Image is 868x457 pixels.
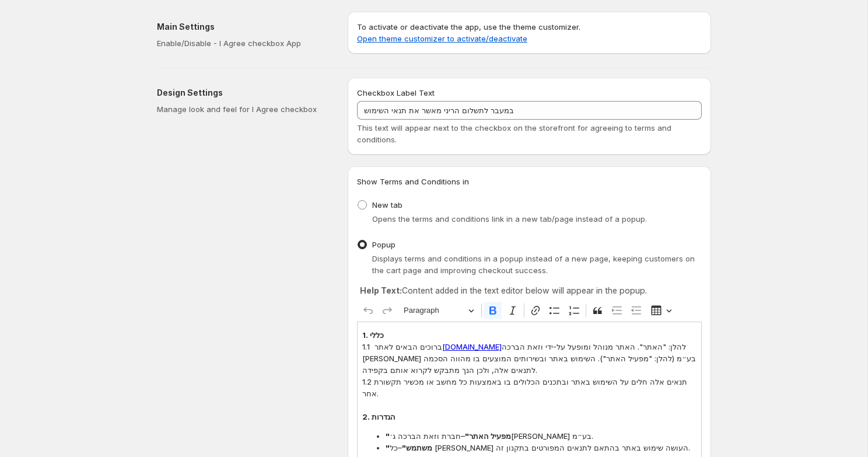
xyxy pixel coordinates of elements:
[386,431,511,441] strong: "מפעיל האתר"
[360,285,402,295] strong: Help Text:
[157,103,329,115] p: Manage look and feel for I Agree checkbox
[372,214,647,224] span: Opens the terms and conditions link in a new tab/page instead of a popup.
[398,302,479,320] button: Paragraph, Heading
[357,299,702,322] div: Editor toolbar
[386,442,696,453] span: –כל [PERSON_NAME] העושה שימוש באתר בהתאם לתנאים המפורטים בתקנון זה.
[357,123,671,144] span: This text will appear next to the checkbox on the storefront for agreeing to terms and conditions.
[157,37,329,49] p: Enable/Disable - I Agree checkbox App
[157,87,329,99] h2: Design Settings
[372,254,695,275] span: Displays terms and conditions in a popup instead of a new page, keeping customers on the cart pag...
[404,303,464,318] span: Paragraph
[357,177,469,186] span: Show Terms and Conditions in
[357,88,435,97] span: Checkbox Label Text
[442,342,502,351] a: [DOMAIN_NAME]
[386,443,432,452] strong: "משתמש"
[157,21,329,33] h2: Main Settings
[372,200,402,210] span: New tab
[360,285,699,296] p: Content added in the text editor below will appear in the popup.
[362,376,696,399] p: 1.2 תנאים אלה חלים על השימוש באתר ובתכנים הכלולים בו באמצעות כל מחשב או מכשיר תקשורת אחר.
[372,240,395,249] span: Popup
[357,34,527,43] a: Open theme customizer to activate/deactivate
[362,330,384,340] strong: 1. כללי
[357,21,702,44] p: To activate or deactivate the app, use the theme customizer.
[386,430,696,442] span: –חברת וזאת הברכה ג׳[PERSON_NAME] בע״מ.
[362,412,395,421] strong: 2. הגדרות
[362,341,696,376] p: 1.1 ברוכים הבאים לאתר להלן: "האתר". האתר מנוהל ומופעל על-ידי וזאת הברכה [PERSON_NAME] בע״מ (להלן:...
